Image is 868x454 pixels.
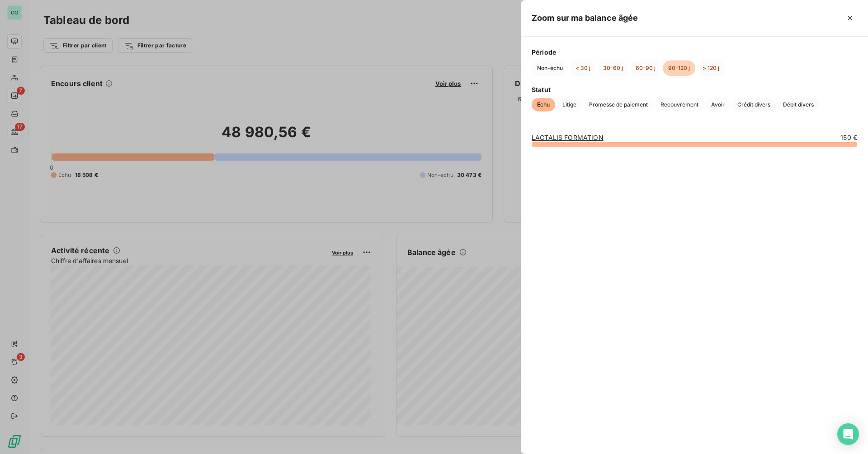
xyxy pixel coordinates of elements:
[706,98,730,111] button: Avoir
[630,60,661,76] button: 60-90 j
[663,60,695,76] button: 90-120 j
[557,98,582,111] button: Litige
[532,60,568,76] button: Non-échu
[732,98,776,111] button: Crédit divers
[570,60,596,76] button: < 30 j
[598,60,628,76] button: 30-60 j
[532,98,555,111] button: Échu
[532,85,857,94] span: Statut
[840,133,857,142] span: 150 €
[837,423,859,445] div: Open Intercom Messenger
[778,98,819,111] button: Débit divers
[655,98,704,111] button: Recouvrement
[532,47,857,57] span: Période
[532,12,638,24] h5: Zoom sur ma balance âgée
[532,134,604,141] a: LACTALIS FORMATION
[584,98,653,111] button: Promesse de paiement
[697,60,725,76] button: > 120 j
